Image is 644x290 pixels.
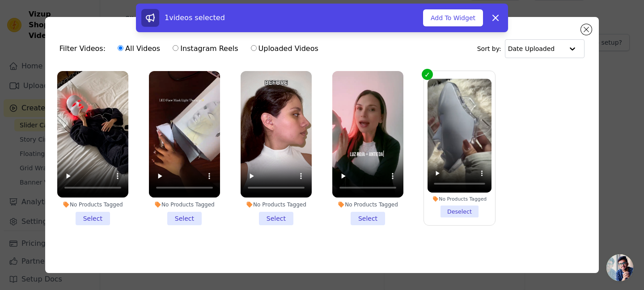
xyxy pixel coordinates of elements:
[428,196,491,202] div: No Products Tagged
[149,201,220,208] div: No Products Tagged
[57,201,128,208] div: No Products Tagged
[477,39,585,58] div: Sort by:
[250,43,319,55] label: Uploaded Videos
[332,201,403,208] div: No Products Tagged
[59,38,323,59] div: Filter Videos:
[165,13,225,22] span: 1 videos selected
[423,9,483,26] button: Add To Widget
[241,201,312,208] div: No Products Tagged
[172,43,238,55] label: Instagram Reels
[117,43,161,55] label: All Videos
[606,254,633,281] a: Chat abierto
